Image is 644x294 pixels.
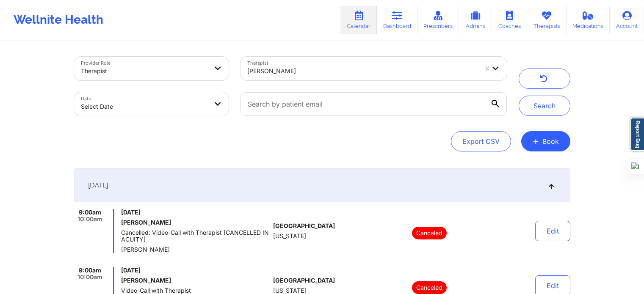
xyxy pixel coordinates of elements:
button: Export CSV [451,131,511,151]
div: [PERSON_NAME] [247,62,477,80]
span: [DATE] [121,267,270,274]
button: Search [519,96,570,116]
a: Medications [567,6,610,34]
span: Cancelled: Video-Call with Therapist [CANCELLED IN ACUITY] [121,229,270,243]
a: Admins [459,6,492,34]
button: +Book [521,131,570,151]
span: Video-Call with Therapist [121,287,270,294]
a: Coaches [492,6,527,34]
p: Canceled [412,281,447,294]
span: 10:00am [77,274,102,280]
span: [US_STATE] [273,287,306,294]
a: Dashboard [377,6,417,34]
span: [PERSON_NAME] [121,246,270,253]
div: Select Date [81,97,208,116]
h6: [PERSON_NAME] [121,219,270,226]
span: [DATE] [88,181,108,190]
span: [GEOGRAPHIC_DATA] [273,223,335,229]
span: 9:00am [79,209,101,216]
span: 10:00am [77,216,102,223]
input: Search by patient email [240,92,506,116]
span: [US_STATE] [273,233,306,239]
a: Therapists [527,6,567,34]
div: Therapist [81,62,208,80]
a: Prescribers [417,6,459,34]
span: + [533,139,539,143]
span: [GEOGRAPHIC_DATA] [273,277,335,284]
a: Account [610,6,644,34]
span: 9:00am [79,267,101,274]
h6: [PERSON_NAME] [121,277,270,284]
a: Calendar [340,6,377,34]
p: Canceled [412,227,447,239]
span: [DATE] [121,209,270,216]
a: Report Bug [630,118,644,151]
button: Edit [535,221,570,241]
